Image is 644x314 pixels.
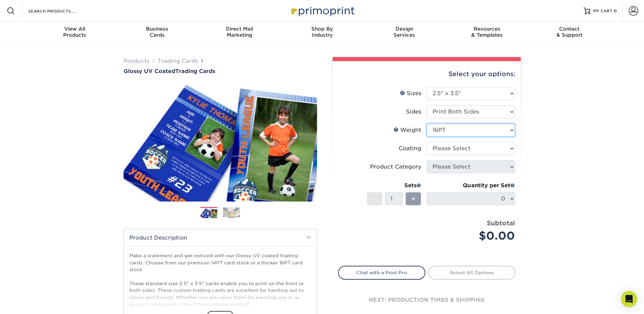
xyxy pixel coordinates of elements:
[338,266,425,279] a: Chat with a Print Pro
[487,219,515,227] strong: Subtotal
[124,229,317,246] h2: Product Description
[198,26,281,32] span: Direct Mail
[528,26,611,38] div: & Support
[116,22,198,43] a: BusinessCards
[428,266,515,279] a: Select All Options
[288,3,356,18] img: Primoprint
[363,22,446,43] a: DesignServices
[400,89,421,98] div: Sizes
[399,144,421,153] div: Coating
[427,181,515,190] div: Quantity per Set
[446,26,528,38] div: & Templates
[124,58,149,64] a: Products
[614,8,617,13] span: 0
[124,68,317,74] h1: Trading Cards
[124,68,175,74] span: Glossy UV Coated
[338,61,515,87] div: Select your options:
[621,291,637,307] div: Open Intercom Messenger
[281,26,363,32] span: Shop By
[116,26,198,32] span: Business
[367,181,421,190] div: Sets
[393,126,421,134] div: Weight
[124,68,317,74] a: Glossy UV CoatedTrading Cards
[281,22,363,43] a: Shop ByIndustry
[27,7,94,15] input: SEARCH PRODUCTS.....
[411,194,416,204] span: +
[158,58,198,64] a: Trading Cards
[446,22,528,43] a: Resources& Templates
[223,207,240,218] img: Trading Cards 02
[446,26,528,32] span: Resources
[124,75,317,209] img: Glossy UV Coated 01
[528,26,611,32] span: Contact
[34,22,116,43] a: View AllProducts
[370,163,421,171] div: Product Category
[363,26,446,38] div: Services
[363,26,446,32] span: Design
[34,26,116,32] span: View All
[406,108,421,116] div: Sides
[198,26,281,38] div: Marketing
[34,26,116,38] div: Products
[593,8,612,14] span: MY CART
[281,26,363,38] div: Industry
[116,26,198,38] div: Cards
[200,207,217,219] img: Trading Cards 01
[373,194,376,204] span: -
[528,22,611,43] a: Contact& Support
[432,228,515,244] div: $0.00
[198,22,281,43] a: Direct MailMarketing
